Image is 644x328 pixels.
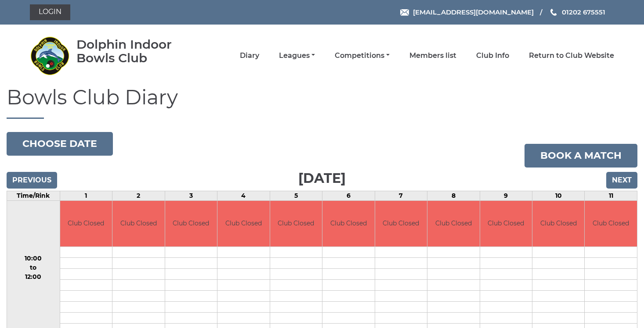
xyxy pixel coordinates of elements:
[217,201,269,247] td: Club Closed
[532,201,584,247] td: Club Closed
[375,191,427,200] td: 7
[7,191,60,200] td: Time/Rink
[562,8,605,16] span: 01202 675551
[480,191,532,200] td: 9
[240,51,259,61] a: Diary
[476,51,509,61] a: Club Info
[427,191,480,200] td: 8
[400,9,409,16] img: Email
[270,201,322,247] td: Club Closed
[165,191,217,200] td: 3
[165,201,217,247] td: Club Closed
[585,201,637,247] td: Club Closed
[413,8,534,16] span: [EMAIL_ADDRESS][DOMAIN_NAME]
[480,201,532,247] td: Club Closed
[409,51,456,61] a: Members list
[549,7,605,17] a: Phone us 01202 675551
[30,36,69,75] img: Dolphin Indoor Bowls Club
[30,4,70,20] a: Login
[112,201,164,247] td: Club Closed
[279,51,315,61] a: Leagues
[322,201,374,247] td: Club Closed
[375,201,427,247] td: Club Closed
[550,9,557,16] img: Phone us
[400,7,534,17] a: Email [EMAIL_ADDRESS][DOMAIN_NAME]
[7,132,113,156] button: Choose date
[525,144,637,168] a: Book a match
[427,201,479,247] td: Club Closed
[532,191,585,200] td: 10
[606,172,637,189] input: Next
[529,51,614,61] a: Return to Club Website
[60,201,112,247] td: Club Closed
[76,38,197,65] div: Dolphin Indoor Bowls Club
[7,86,637,119] h1: Bowls Club Diary
[322,191,375,200] td: 6
[7,172,57,189] input: Previous
[270,191,322,200] td: 5
[335,51,390,61] a: Competitions
[60,191,112,200] td: 1
[217,191,270,200] td: 4
[112,191,165,200] td: 2
[585,191,637,200] td: 11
